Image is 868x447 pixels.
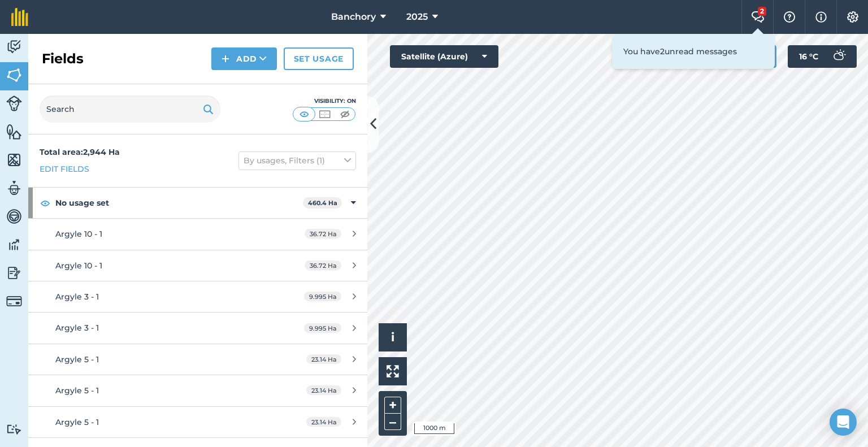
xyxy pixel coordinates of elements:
[406,10,428,24] span: 2025
[751,11,765,23] img: Two speech bubbles overlapping with the left bubble in the forefront
[28,407,367,437] a: Argyle 5 - 123.14 Ha
[55,229,102,239] span: Argyle 10 - 1
[318,109,332,120] img: svg+xml;base64,PHN2ZyB4bWxucz0iaHR0cDovL3d3dy53My5vcmcvMjAwMC9zdmciIHdpZHRoPSI1MCIgaGVpZ2h0PSI0MC...
[6,96,22,111] img: svg+xml;base64,PD94bWwgdmVyc2lvbj0iMS4wIiBlbmNvZGluZz0idXRmLTgiPz4KPCEtLSBHZW5lcmF0b3I6IEFkb2JlIE...
[306,417,341,427] span: 23.14 Ha
[384,397,401,414] button: +
[28,344,367,375] a: Argyle 5 - 123.14 Ha
[6,180,22,197] img: svg+xml;base64,PD94bWwgdmVyc2lvbj0iMS4wIiBlbmNvZGluZz0idXRmLTgiPz4KPCEtLSBHZW5lcmF0b3I6IEFkb2JlIE...
[55,188,303,218] strong: No usage set
[55,354,99,364] span: Argyle 5 - 1
[846,11,860,23] img: A cog icon
[830,409,857,436] div: Open Intercom Messenger
[6,123,22,140] img: svg+xml;base64,PHN2ZyB4bWxucz0iaHR0cDovL3d3dy53My5vcmcvMjAwMC9zdmciIHdpZHRoPSI1NiIgaGVpZ2h0PSI2MC...
[304,292,341,301] span: 9.995 Ha
[783,11,796,23] img: A question mark icon
[827,45,850,68] img: svg+xml;base64,PD94bWwgdmVyc2lvbj0iMS4wIiBlbmNvZGluZz0idXRmLTgiPz4KPCEtLSBHZW5lcmF0b3I6IEFkb2JlIE...
[390,45,498,68] button: Satellite (Azure)
[42,50,84,68] h2: Fields
[788,45,857,68] button: 16 °C
[305,229,341,238] span: 36.72 Ha
[28,250,367,281] a: Argyle 10 - 136.72 Ha
[28,188,367,218] div: No usage set460.4 Ha
[6,293,22,309] img: svg+xml;base64,PD94bWwgdmVyc2lvbj0iMS4wIiBlbmNvZGluZz0idXRmLTgiPz4KPCEtLSBHZW5lcmF0b3I6IEFkb2JlIE...
[6,67,22,84] img: svg+xml;base64,PHN2ZyB4bWxucz0iaHR0cDovL3d3dy53My5vcmcvMjAwMC9zdmciIHdpZHRoPSI1NiIgaGVpZ2h0PSI2MC...
[55,385,99,396] span: Argyle 5 - 1
[28,219,367,249] a: Argyle 10 - 136.72 Ha
[6,38,22,55] img: svg+xml;base64,PD94bWwgdmVyc2lvbj0iMS4wIiBlbmNvZGluZz0idXRmLTgiPz4KPCEtLSBHZW5lcmF0b3I6IEFkb2JlIE...
[55,261,102,271] span: Argyle 10 - 1
[28,313,367,343] a: Argyle 3 - 19.995 Ha
[6,264,22,281] img: svg+xml;base64,PD94bWwgdmVyc2lvbj0iMS4wIiBlbmNvZGluZz0idXRmLTgiPz4KPCEtLSBHZW5lcmF0b3I6IEFkb2JlIE...
[6,424,22,435] img: svg+xml;base64,PD94bWwgdmVyc2lvbj0iMS4wIiBlbmNvZGluZz0idXRmLTgiPz4KPCEtLSBHZW5lcmF0b3I6IEFkb2JlIE...
[40,147,120,157] strong: Total area : 2,944 Ha
[304,323,341,333] span: 9.995 Ha
[799,45,818,68] span: 16 ° C
[222,52,229,66] img: svg+xml;base64,PHN2ZyB4bWxucz0iaHR0cDovL3d3dy53My5vcmcvMjAwMC9zdmciIHdpZHRoPSIxNCIgaGVpZ2h0PSIyNC...
[623,45,763,58] p: You have 2 unread messages
[40,163,89,175] a: Edit fields
[40,96,220,123] input: Search
[758,7,766,16] div: 2
[293,97,356,106] div: Visibility: On
[55,323,99,333] span: Argyle 3 - 1
[55,417,99,427] span: Argyle 5 - 1
[6,151,22,168] img: svg+xml;base64,PHN2ZyB4bWxucz0iaHR0cDovL3d3dy53My5vcmcvMjAwMC9zdmciIHdpZHRoPSI1NiIgaGVpZ2h0PSI2MC...
[306,385,341,395] span: 23.14 Ha
[338,109,352,120] img: svg+xml;base64,PHN2ZyB4bWxucz0iaHR0cDovL3d3dy53My5vcmcvMjAwMC9zdmciIHdpZHRoPSI1MCIgaGVpZ2h0PSI0MC...
[203,102,214,116] img: svg+xml;base64,PHN2ZyB4bWxucz0iaHR0cDovL3d3dy53My5vcmcvMjAwMC9zdmciIHdpZHRoPSIxOSIgaGVpZ2h0PSIyNC...
[211,47,277,70] button: Add
[384,414,401,430] button: –
[11,8,28,26] img: fieldmargin Logo
[297,109,311,120] img: svg+xml;base64,PHN2ZyB4bWxucz0iaHR0cDovL3d3dy53My5vcmcvMjAwMC9zdmciIHdpZHRoPSI1MCIgaGVpZ2h0PSI0MC...
[55,292,99,302] span: Argyle 3 - 1
[6,208,22,225] img: svg+xml;base64,PD94bWwgdmVyc2lvbj0iMS4wIiBlbmNvZGluZz0idXRmLTgiPz4KPCEtLSBHZW5lcmF0b3I6IEFkb2JlIE...
[28,375,367,406] a: Argyle 5 - 123.14 Ha
[284,47,354,70] a: Set usage
[28,281,367,312] a: Argyle 3 - 19.995 Ha
[305,261,341,270] span: 36.72 Ha
[379,323,407,351] button: i
[815,10,827,24] img: svg+xml;base64,PHN2ZyB4bWxucz0iaHR0cDovL3d3dy53My5vcmcvMjAwMC9zdmciIHdpZHRoPSIxNyIgaGVpZ2h0PSIxNy...
[238,151,356,170] button: By usages, Filters (1)
[308,199,337,207] strong: 460.4 Ha
[6,236,22,253] img: svg+xml;base64,PD94bWwgdmVyc2lvbj0iMS4wIiBlbmNvZGluZz0idXRmLTgiPz4KPCEtLSBHZW5lcmF0b3I6IEFkb2JlIE...
[331,10,376,24] span: Banchory
[306,354,341,364] span: 23.14 Ha
[387,365,399,377] img: Four arrows, one pointing top left, one top right, one bottom right and the last bottom left
[391,330,394,344] span: i
[40,196,50,210] img: svg+xml;base64,PHN2ZyB4bWxucz0iaHR0cDovL3d3dy53My5vcmcvMjAwMC9zdmciIHdpZHRoPSIxOCIgaGVpZ2h0PSIyNC...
